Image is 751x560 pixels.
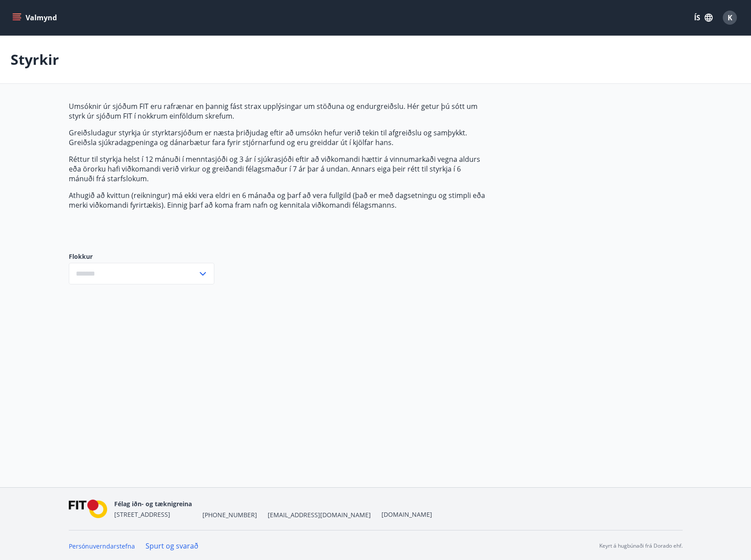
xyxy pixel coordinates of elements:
[381,510,432,519] a: [DOMAIN_NAME]
[146,541,198,551] a: Spurt og svarað
[728,13,732,22] span: K
[202,511,257,519] span: [PHONE_NUMBER]
[114,500,192,508] span: Félag iðn- og tæknigreina
[719,7,740,28] button: K
[599,542,683,550] p: Keyrt á hugbúnaði frá Dorado ehf.
[69,190,485,210] p: Athugið að kvittun (reikningur) má ekki vera eldri en 6 mánaða og þarf að vera fullgild (það er m...
[11,50,59,69] p: Styrkir
[114,510,170,519] span: [STREET_ADDRESS]
[69,154,485,183] p: Réttur til styrkja helst í 12 mánuði í menntasjóði og 3 ár í sjúkrasjóði eftir að viðkomandi hætt...
[69,252,214,261] label: Flokkur
[268,511,371,519] span: [EMAIL_ADDRESS][DOMAIN_NAME]
[689,10,717,26] button: ÍS
[69,500,108,519] img: FPQVkF9lTnNbbaRSFyT17YYeljoOGk5m51IhT0bO.png
[69,542,135,550] a: Persónuverndarstefna
[69,101,485,121] p: Umsóknir úr sjóðum FIT eru rafrænar en þannig fást strax upplýsingar um stöðuna og endurgreiðslu....
[69,128,485,147] p: Greiðsludagur styrkja úr styrktarsjóðum er næsta þriðjudag eftir að umsókn hefur verið tekin til ...
[11,10,60,26] button: menu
